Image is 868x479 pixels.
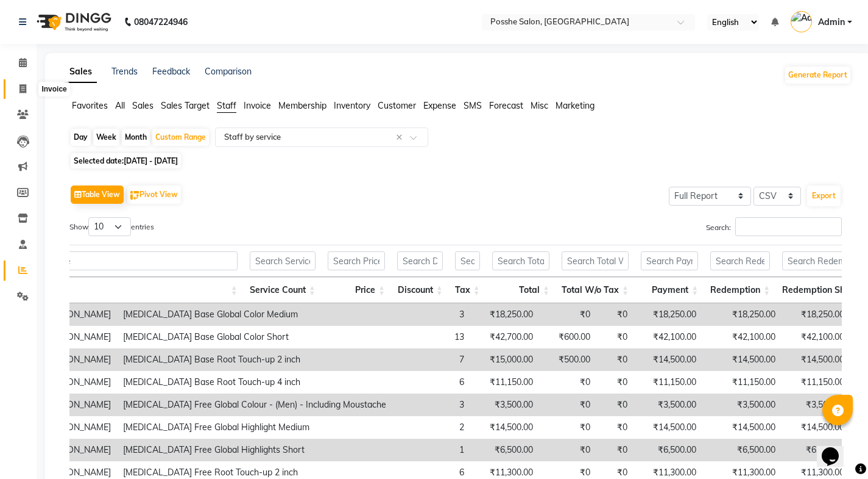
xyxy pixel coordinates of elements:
[470,439,539,461] td: ₹6,500.00
[37,416,117,439] td: [PERSON_NAME]
[397,251,443,270] input: Search Discount
[37,439,117,461] td: [PERSON_NAME]
[539,439,596,461] td: ₹0
[782,251,868,270] input: Search Redemption Share
[455,251,480,270] input: Search Tax
[117,394,392,416] td: [MEDICAL_DATA] Free Global Colour - (Men) - Including Moustache
[785,67,850,84] button: Generate Report
[735,217,842,236] input: Search:
[392,394,470,416] td: 3
[539,416,596,439] td: ₹0
[704,277,776,303] th: Redemption: activate to sort column ascending
[130,191,139,200] img: pivot.png
[250,251,316,270] input: Search Service Count
[278,100,326,111] span: Membership
[449,277,486,303] th: Tax: activate to sort column ascending
[596,348,633,371] td: ₹0
[93,129,119,146] div: Week
[124,156,178,165] span: [DATE] - [DATE]
[152,66,190,77] a: Feedback
[633,326,702,348] td: ₹42,100.00
[782,439,850,461] td: ₹6,500.00
[111,66,138,77] a: Trends
[818,16,845,29] span: Admin
[244,100,271,111] span: Invoice
[633,416,702,439] td: ₹14,500.00
[470,416,539,439] td: ₹14,500.00
[37,394,117,416] td: [PERSON_NAME]
[464,100,482,111] span: SMS
[596,326,633,348] td: ₹0
[72,100,108,111] span: Favorites
[782,394,850,416] td: ₹3,500.00
[205,66,252,77] a: Comparison
[132,100,153,111] span: Sales
[702,394,782,416] td: ₹3,500.00
[470,394,539,416] td: ₹3,500.00
[633,303,702,326] td: ₹18,250.00
[37,303,117,326] td: [PERSON_NAME]
[782,371,850,394] td: ₹11,150.00
[115,100,125,111] span: All
[702,416,782,439] td: ₹14,500.00
[71,153,181,168] span: Selected date:
[423,100,456,111] span: Expense
[37,348,117,371] td: [PERSON_NAME]
[322,277,391,303] th: Price: activate to sort column ascending
[392,326,470,348] td: 13
[596,303,633,326] td: ₹0
[556,100,595,111] span: Marketing
[539,348,596,371] td: ₹500.00
[539,394,596,416] td: ₹0
[596,416,633,439] td: ₹0
[562,251,629,270] input: Search Total W/o Tax
[71,129,91,146] div: Day
[596,394,633,416] td: ₹0
[539,326,596,348] td: ₹600.00
[117,439,392,461] td: [MEDICAL_DATA] Free Global Highlights Short
[782,326,850,348] td: ₹42,100.00
[217,100,236,111] span: Staff
[392,303,470,326] td: 3
[392,439,470,461] td: 1
[1,277,244,303] th: Service: activate to sort column ascending
[37,326,117,348] td: [PERSON_NAME]
[633,348,702,371] td: ₹14,500.00
[596,439,633,461] td: ₹0
[117,326,392,348] td: [MEDICAL_DATA] Base Global Color Short
[127,185,181,204] button: Pivot View
[807,185,841,206] button: Export
[633,371,702,394] td: ₹11,150.00
[470,348,539,371] td: ₹15,000.00
[782,416,850,439] td: ₹14,500.00
[470,326,539,348] td: ₹42,700.00
[702,348,782,371] td: ₹14,500.00
[122,129,150,146] div: Month
[31,5,115,39] img: logo
[635,277,704,303] th: Payment: activate to sort column ascending
[633,394,702,416] td: ₹3,500.00
[65,61,97,83] a: Sales
[392,371,470,394] td: 6
[539,371,596,394] td: ₹0
[37,371,117,394] td: [PERSON_NAME]
[492,251,549,270] input: Search Total
[706,217,842,236] label: Search:
[69,217,154,236] label: Show entries
[633,439,702,461] td: ₹6,500.00
[71,185,124,204] button: Table View
[117,416,392,439] td: [MEDICAL_DATA] Free Global Highlight Medium
[702,371,782,394] td: ₹11,150.00
[392,416,470,439] td: 2
[539,303,596,326] td: ₹0
[489,100,523,111] span: Forecast
[378,100,416,111] span: Customer
[470,371,539,394] td: ₹11,150.00
[117,303,392,326] td: [MEDICAL_DATA] Base Global Color Medium
[38,82,69,96] div: Invoice
[702,439,782,461] td: ₹6,500.00
[328,251,385,270] input: Search Price
[470,303,539,326] td: ₹18,250.00
[7,251,238,270] input: Search Service
[392,348,470,371] td: 7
